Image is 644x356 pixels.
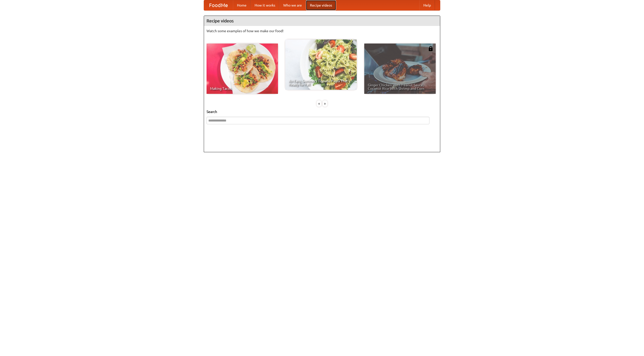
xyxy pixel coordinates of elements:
a: Home [233,0,251,10]
span: Making Tacos [210,87,274,90]
a: Making Tacos [207,44,278,94]
span: An Easy, Summery Tomato Pasta That's Ready for Fall [289,79,353,86]
div: » [323,100,327,107]
div: « [317,100,321,107]
a: An Easy, Summery Tomato Pasta That's Ready for Fall [285,39,357,90]
a: Who we are [279,0,306,10]
a: How it works [251,0,279,10]
a: Recipe videos [306,0,336,10]
a: Help [419,0,435,10]
img: 483408.png [428,46,433,51]
a: FoodMe [204,0,233,10]
p: Watch some examples of how we make our food! [207,28,437,33]
h5: Search [207,109,437,114]
h4: Recipe videos [204,16,440,26]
